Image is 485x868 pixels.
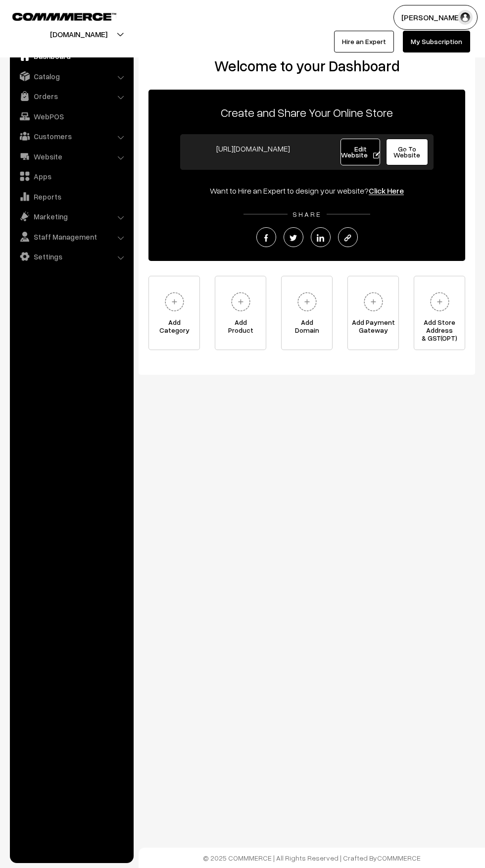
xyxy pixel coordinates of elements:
[393,145,420,159] span: Go To Website
[347,276,399,350] a: Add PaymentGateway
[426,288,453,315] img: plus.svg
[12,10,99,22] a: COMMMERCE
[148,185,465,197] div: Want to Hire an Expert to design your website?
[340,139,380,165] a: Edit Website
[139,848,485,868] footer: © 2025 COMMMERCE | All Rights Reserved | Crafted By
[360,288,387,315] img: plus.svg
[12,167,130,185] a: Apps
[369,186,404,196] a: Click Here
[15,22,142,47] button: [DOMAIN_NAME]
[149,318,199,338] span: Add Category
[414,318,465,338] span: Add Store Address & GST(OPT)
[12,207,130,225] a: Marketing
[12,188,130,205] a: Reports
[227,288,254,315] img: plus.svg
[148,57,465,75] h2: Welcome to your Dashboard
[12,87,130,105] a: Orders
[348,318,398,338] span: Add Payment Gateway
[386,139,428,165] a: Go To Website
[281,276,333,350] a: AddDomain
[12,228,130,246] a: Staff Management
[148,103,465,121] p: Create and Share Your Online Store
[215,318,266,338] span: Add Product
[12,148,130,165] a: Website
[403,31,470,52] a: My Subscription
[215,276,266,350] a: AddProduct
[12,107,130,125] a: WebPOS
[393,5,478,30] button: [PERSON_NAME]…
[377,854,421,862] a: COMMMERCE
[293,288,321,315] img: plus.svg
[288,210,327,218] span: SHARE
[12,248,130,265] a: Settings
[282,318,332,338] span: Add Domain
[414,276,465,350] a: Add Store Address& GST(OPT)
[12,127,130,145] a: Customers
[12,13,116,20] img: COMMMERCE
[12,67,130,85] a: Catalog
[341,145,380,159] span: Edit Website
[161,288,188,315] img: plus.svg
[148,276,200,350] a: AddCategory
[458,10,473,25] img: user
[334,31,394,52] a: Hire an Expert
